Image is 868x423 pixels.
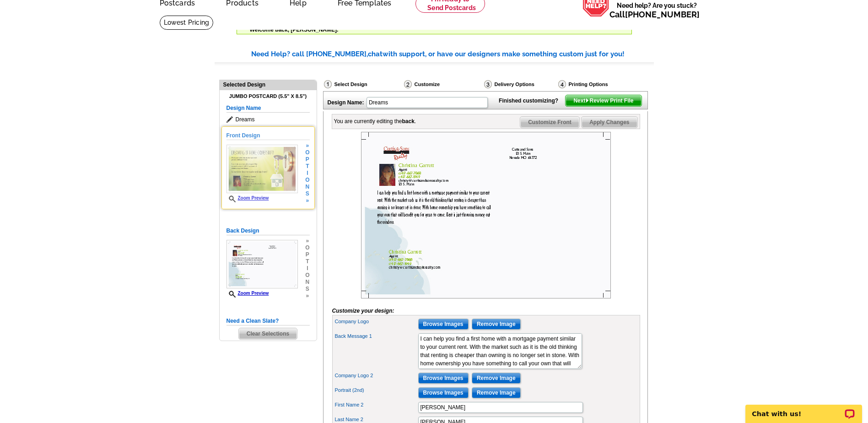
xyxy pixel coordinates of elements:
[625,10,700,19] a: [PHONE_NUMBER]
[739,394,868,423] iframe: LiveChat chat widget
[472,387,521,398] input: Remove Image
[499,98,564,104] strong: Finished customizing?
[323,80,403,91] div: Select Design
[418,333,582,369] textarea: I can help you find a first home with a mortgage payment similar to your current rent. With the m...
[250,27,339,33] span: Welcome back, [PERSON_NAME].
[305,184,309,190] span: n
[305,286,309,293] span: s
[251,49,654,60] div: Need Help? call [PHONE_NUMBER], with support, or have our designers make something custom just fo...
[335,401,417,409] label: First Name 2
[305,163,309,170] span: t
[520,117,579,128] span: Customize Front
[472,373,521,384] input: Remove Image
[305,279,309,286] span: n
[418,373,469,384] input: Browse Images
[226,115,310,124] span: Dreams
[368,50,383,58] span: chat
[305,190,309,197] span: s
[609,1,704,19] span: Need help? Are you stuck?
[305,197,309,204] span: »
[305,170,309,177] span: i
[226,145,298,193] img: Z18892570_00001_1.jpg
[226,131,310,140] h5: Front Design
[334,117,416,125] div: You are currently editing the .
[403,80,483,91] div: Customize
[609,10,700,19] span: Call
[335,372,417,380] label: Company Logo 2
[332,308,394,314] i: Customize your design:
[226,240,298,288] img: Z18892570_00001_2.jpg
[484,80,492,88] img: Delivery Options
[226,291,269,296] a: Zoom Preview
[361,132,611,298] img: Z18892570_00001_2.jpg
[472,319,521,330] input: Remove Image
[239,328,297,339] span: Clear Selections
[557,80,639,89] div: Printing Options
[226,104,310,113] h5: Design Name
[335,318,417,325] label: Company Logo
[226,227,310,235] h5: Back Design
[226,195,269,201] a: Zoom Preview
[226,317,310,325] h5: Need a Clean Slate?
[483,80,557,89] div: Delivery Options
[305,142,309,149] span: »
[220,80,317,89] div: Selected Design
[585,98,589,103] img: button-next-arrow-white.png
[305,177,309,184] span: o
[418,319,469,330] input: Browse Images
[305,156,309,163] span: p
[305,238,309,244] span: »
[402,118,415,125] b: back
[226,93,310,99] h4: Jumbo Postcard (5.5" x 8.5")
[328,99,364,106] strong: Design Name:
[335,386,417,394] label: Portrait (2nd)
[305,293,309,299] span: »
[335,332,417,340] label: Back Message 1
[582,117,637,128] span: Apply Changes
[305,258,309,265] span: t
[305,149,309,156] span: o
[305,251,309,258] span: p
[404,80,412,88] img: Customize
[305,265,309,272] span: i
[558,80,566,88] img: Printing Options & Summary
[566,95,641,106] span: Next Review Print File
[324,80,332,88] img: Select Design
[305,272,309,279] span: o
[305,244,309,251] span: o
[418,387,469,398] input: Browse Images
